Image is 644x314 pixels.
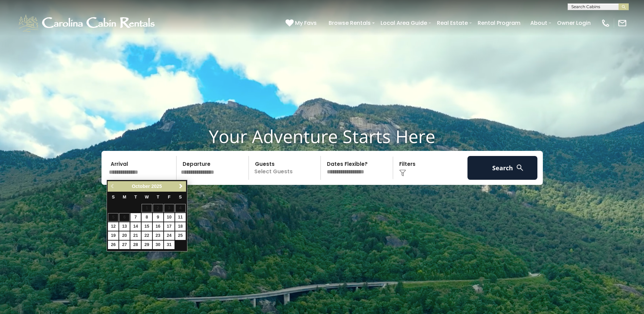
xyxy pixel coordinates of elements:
a: 16 [153,222,163,231]
h1: Your Adventure Starts Here [5,126,639,147]
a: 8 [142,213,152,222]
span: Next [178,184,184,189]
a: 30 [153,241,163,249]
a: 22 [142,231,152,240]
a: 10 [164,213,174,222]
a: 9 [153,213,163,222]
span: Wednesday [145,195,149,199]
span: Friday [168,195,170,199]
a: 14 [130,222,141,231]
a: My Favs [286,19,318,28]
a: About [527,17,551,29]
a: Local Area Guide [377,17,430,29]
a: 25 [175,231,186,240]
a: Real Estate [434,17,471,29]
a: 7 [130,213,141,222]
img: mail-regular-white.png [618,18,627,28]
span: 2025 [151,184,162,189]
a: 23 [153,231,163,240]
a: Owner Login [554,17,594,29]
a: Rental Program [474,17,524,29]
span: Tuesday [134,195,137,199]
a: Browse Rentals [325,17,374,29]
a: 11 [175,213,186,222]
a: 29 [142,241,152,249]
span: October [132,184,150,189]
a: 19 [108,231,118,240]
img: White-1-1-2.png [17,13,158,33]
span: Thursday [157,195,160,199]
a: 24 [164,231,174,240]
a: 12 [108,222,118,231]
button: Search [467,156,538,180]
a: 13 [119,222,130,231]
img: filter--v1.png [399,170,406,176]
a: Next [177,182,185,191]
a: 15 [142,222,152,231]
p: Select Guests [251,156,321,180]
a: 20 [119,231,130,240]
img: search-regular-white.png [516,163,524,172]
span: Sunday [112,195,115,199]
a: 31 [164,241,174,249]
span: Monday [123,195,126,199]
a: 27 [119,241,130,249]
a: 21 [130,231,141,240]
span: My Favs [295,19,317,27]
img: phone-regular-white.png [601,18,610,28]
span: Saturday [179,195,182,199]
a: 28 [130,241,141,249]
a: 26 [108,241,118,249]
a: 17 [164,222,174,231]
a: 18 [175,222,186,231]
